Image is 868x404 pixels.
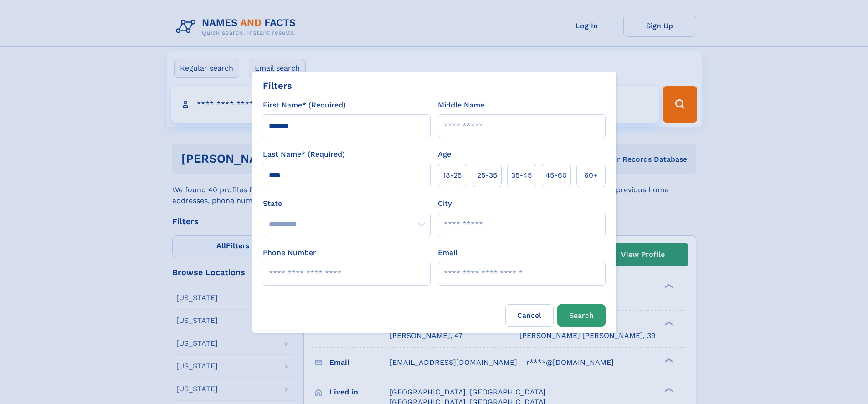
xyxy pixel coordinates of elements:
span: 60+ [584,170,598,181]
label: Phone Number [263,247,316,258]
button: Search [557,304,606,327]
label: First Name* (Required) [263,100,346,111]
span: 45‑60 [545,170,567,181]
span: 25‑35 [477,170,497,181]
span: 18‑25 [443,170,462,181]
label: Age [438,149,451,160]
label: City [438,198,452,209]
label: State [263,198,431,209]
label: Cancel [505,304,554,327]
div: Filters [263,79,292,92]
label: Middle Name [438,100,484,111]
span: 35‑45 [511,170,532,181]
label: Email [438,247,457,258]
label: Last Name* (Required) [263,149,345,160]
